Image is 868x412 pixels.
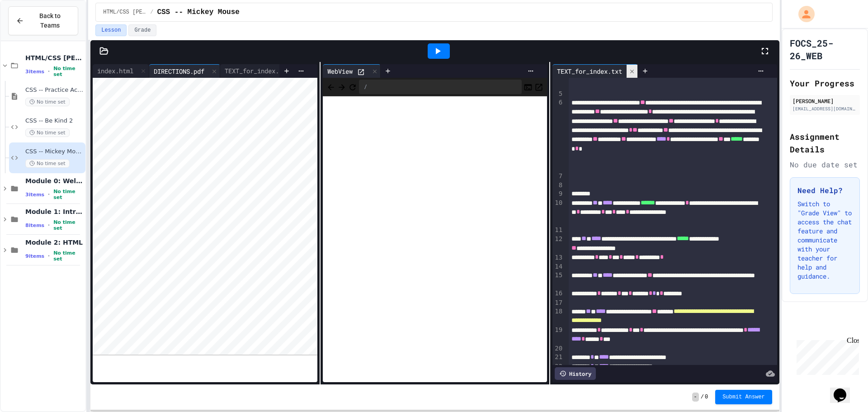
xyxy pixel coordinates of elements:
div: index.html [93,66,138,76]
div: 16 [552,289,564,298]
div: 12 [552,235,564,253]
span: No time set [25,98,70,106]
span: • [48,252,50,260]
span: Forward [337,81,346,92]
span: - [692,393,699,402]
div: 14 [552,262,564,271]
div: 22 [552,362,564,371]
div: / [359,80,522,94]
span: • [48,222,50,229]
span: 0 [705,393,708,401]
span: 3 items [25,69,44,75]
div: WebView [323,66,357,76]
div: WebView [323,64,381,78]
div: 13 [552,253,564,262]
p: Switch to "Grade View" to access the chat feature and communicate with your teacher for help and ... [797,199,852,281]
div: 8 [552,181,564,190]
button: Refresh [348,81,357,92]
button: Lesson [95,24,127,36]
div: TEXT_for_index.txt [552,64,638,78]
button: Console [524,81,533,92]
span: No time set [25,128,70,137]
button: Submit Answer [715,390,772,404]
div: 21 [552,353,564,362]
span: Back to Teams [29,11,71,30]
div: 19 [552,326,564,344]
div: 7 [552,172,564,181]
span: No time set [53,66,84,77]
span: CSS -- Mickey Mouse [157,7,239,18]
span: HTML/CSS [PERSON_NAME] [25,54,84,62]
span: / [701,393,704,401]
span: • [48,191,50,198]
div: 6 [552,98,564,172]
span: / [150,9,153,16]
div: TEXT_for_index.txt [552,66,627,76]
span: Submit Answer [722,393,765,401]
span: No time set [53,219,84,231]
span: CSS -- Mickey Mouse [25,148,84,156]
h3: Need Help? [797,185,852,196]
button: Open in new tab [534,81,543,92]
div: DIRECTIONS.pdf [149,64,220,78]
div: History [555,367,596,380]
iframe: chat widget [793,336,859,375]
span: No time set [53,250,84,262]
div: 15 [552,271,564,289]
div: 5 [552,90,564,99]
span: Module 2: HTML [25,238,84,246]
span: Module 0: Welcome to Web Development [25,177,84,185]
div: DIRECTIONS.pdf [149,66,209,76]
div: [EMAIL_ADDRESS][DOMAIN_NAME] [793,105,857,112]
div: [PERSON_NAME] [793,97,857,105]
div: 17 [552,298,564,308]
div: 10 [552,199,564,226]
span: 3 items [25,192,44,198]
button: Back to Teams [8,6,78,35]
h1: FOCS_25-26_WEB [790,37,860,62]
button: Grade [128,24,156,36]
span: CSS -- Be Kind 2 [25,117,84,125]
h2: Assignment Details [790,130,860,156]
span: Back [326,81,335,92]
span: 8 items [25,223,44,228]
div: My Account [789,4,817,24]
span: Module 1: Intro to the Web [25,208,84,216]
span: HTML/CSS Campbell [103,9,146,16]
div: 20 [552,344,564,353]
div: 9 [552,189,564,199]
iframe: chat widget [830,376,859,403]
span: • [48,68,50,75]
span: CSS -- Practice Activity 1 [25,86,84,94]
span: No time set [25,159,70,168]
div: TEXT_for_index.txt [220,66,294,76]
span: No time set [53,189,84,200]
div: 11 [552,226,564,235]
div: Chat with us now!Close [4,4,62,57]
h2: Your Progress [790,77,860,90]
div: 18 [552,307,564,326]
div: TEXT_for_index.txt [220,64,306,78]
iframe: Web Preview [323,96,547,383]
div: No due date set [790,159,860,170]
div: index.html [93,64,149,78]
span: 9 items [25,253,44,259]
